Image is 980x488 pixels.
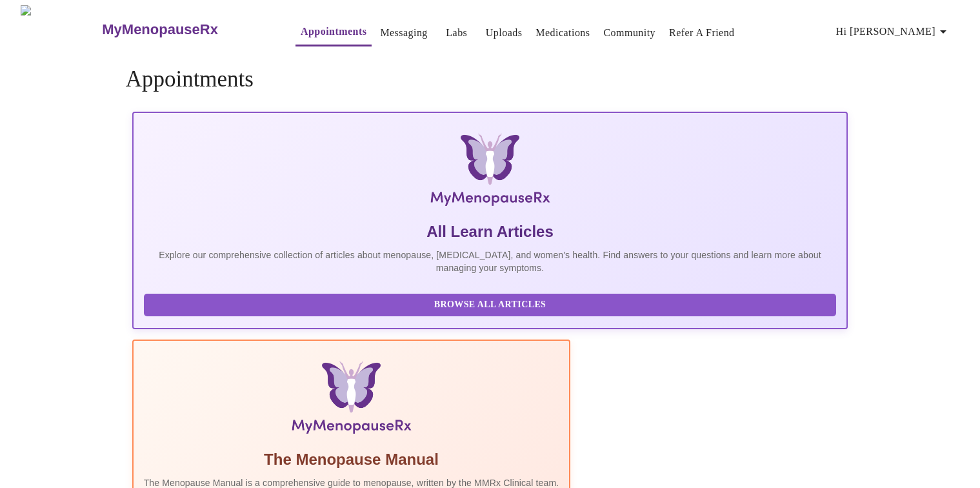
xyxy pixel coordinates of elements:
a: Labs [446,24,467,42]
img: MyMenopauseRx Logo [21,5,101,54]
a: Refer a Friend [669,24,735,42]
a: MyMenopauseRx [101,7,270,52]
button: Browse All Articles [144,294,837,316]
img: MyMenopauseRx Logo [251,134,728,211]
p: Explore our comprehensive collection of articles about menopause, [MEDICAL_DATA], and women's hea... [144,249,837,274]
h4: Appointments [126,66,855,92]
button: Medications [530,20,595,46]
a: Browse All Articles [144,298,840,309]
button: Appointments [295,19,372,46]
h5: All Learn Articles [144,221,837,242]
button: Uploads [481,20,528,46]
span: Browse All Articles [157,297,824,313]
img: Menopause Manual [210,361,493,439]
a: Appointments [301,23,366,41]
h3: MyMenopauseRx [102,21,218,38]
a: Community [603,24,655,42]
button: Hi [PERSON_NAME] [831,19,956,45]
button: Labs [436,20,477,46]
a: Messaging [380,24,427,42]
a: Uploads [486,24,523,42]
h5: The Menopause Manual [144,449,559,470]
button: Community [598,20,661,46]
a: Medications [535,24,590,42]
button: Refer a Friend [664,20,740,46]
span: Hi [PERSON_NAME] [836,23,951,41]
button: Messaging [375,20,432,46]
